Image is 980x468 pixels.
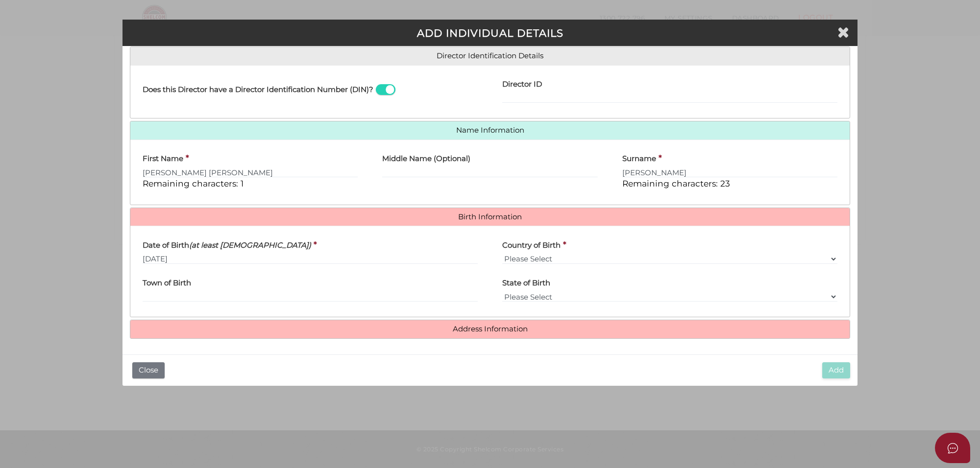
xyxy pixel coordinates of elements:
[130,27,850,39] h3: ADD INDIVIDUAL DETAILS
[138,213,842,221] a: Birth Information
[935,433,970,463] button: Open asap
[502,80,542,89] h4: Director ID
[622,178,730,188] span: Remaining characters: 23
[143,178,244,188] span: Remaining characters: 1
[382,155,470,163] h4: Middle Name (Optional)
[143,155,183,163] h4: First Name
[622,155,656,163] h4: Surname
[138,52,842,60] a: Director Identification Details
[138,126,842,135] a: Name Information
[143,86,373,94] h4: Does this Director have a Director Identification Number (DIN)?
[837,24,850,40] button: Close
